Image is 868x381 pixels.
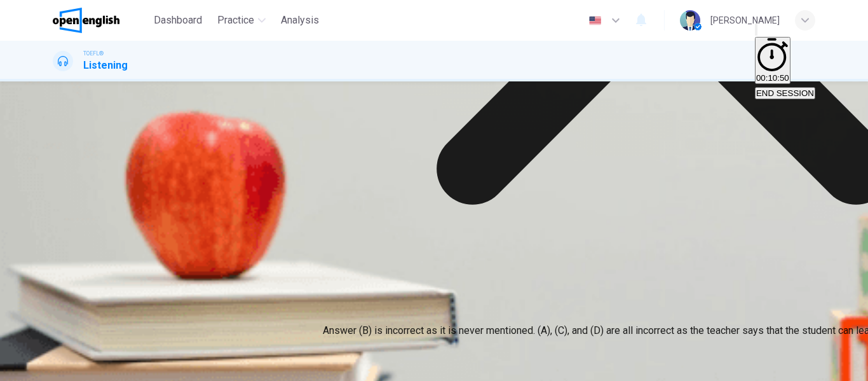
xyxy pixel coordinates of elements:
div: Hide [755,37,815,85]
span: TOEFL® [83,49,104,58]
span: Dashboard [154,13,202,28]
span: Analysis [281,13,319,28]
span: Practice [217,13,254,28]
img: OpenEnglish logo [53,8,119,33]
div: [PERSON_NAME] [710,13,780,28]
span: 00:10:50 [756,73,789,83]
img: Profile picture [680,10,700,31]
div: Mute [755,22,815,37]
img: en [587,16,603,25]
span: END SESSION [756,88,814,98]
h1: Listening [83,58,128,73]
